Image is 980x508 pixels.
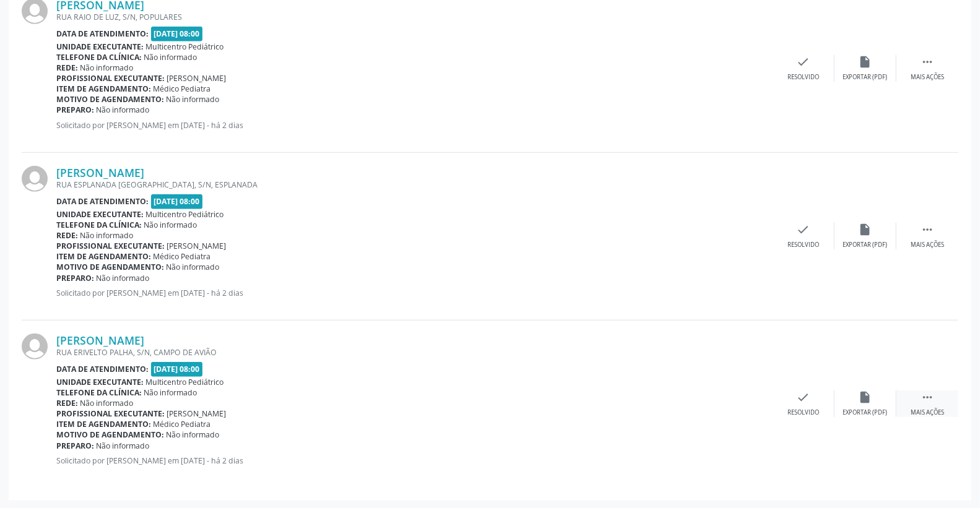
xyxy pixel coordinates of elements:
i: insert_drive_file [859,55,872,69]
div: RUA RAIO DE LUZ, S/N, POPULARES [56,12,773,22]
p: Solicitado por [PERSON_NAME] em [DATE] - há 2 dias [56,455,773,466]
div: RUA ESPLANADA [GEOGRAPHIC_DATA], S/N, ESPLANADA [56,179,773,190]
span: Não informado [167,94,220,105]
span: Multicentro Pediátrico [146,377,224,387]
span: Multicentro Pediátrico [146,41,224,52]
b: Preparo: [56,441,94,451]
b: Rede: [56,62,78,73]
b: Rede: [56,230,78,241]
span: [PERSON_NAME] [167,408,227,419]
img: img [22,334,48,359]
span: Médico Pediatra [154,84,211,94]
b: Telefone da clínica: [56,387,142,398]
i: check [797,390,810,404]
span: Multicentro Pediátrico [146,209,224,220]
span: Não informado [80,62,134,73]
span: Não informado [167,262,220,272]
div: Resolvido [787,241,819,249]
div: Mais ações [911,73,944,82]
span: Não informado [97,105,150,115]
p: Solicitado por [PERSON_NAME] em [DATE] - há 2 dias [56,120,773,131]
span: Não informado [167,429,220,440]
span: Não informado [144,220,197,230]
b: Unidade executante: [56,209,144,220]
i:  [921,55,934,69]
span: [DATE] 08:00 [151,27,203,41]
a: [PERSON_NAME] [56,334,144,347]
b: Rede: [56,398,78,408]
i: check [797,223,810,236]
b: Data de atendimento: [56,196,149,207]
b: Unidade executante: [56,377,144,387]
span: Médico Pediatra [154,251,211,262]
b: Motivo de agendamento: [56,262,164,272]
b: Item de agendamento: [56,251,151,262]
div: Exportar (PDF) [843,408,888,417]
i:  [921,390,934,404]
b: Unidade executante: [56,41,144,52]
i:  [921,223,934,236]
div: RUA ERIVELTO PALHA, S/N, CAMPO DE AVIÃO [56,347,773,358]
b: Profissional executante: [56,241,165,251]
span: Médico Pediatra [154,419,211,429]
b: Motivo de agendamento: [56,429,164,440]
span: [DATE] 08:00 [151,194,203,209]
span: [PERSON_NAME] [167,73,227,84]
span: Não informado [97,273,150,283]
b: Data de atendimento: [56,364,149,374]
div: Mais ações [911,241,944,249]
span: [PERSON_NAME] [167,241,227,251]
b: Item de agendamento: [56,84,151,94]
p: Solicitado por [PERSON_NAME] em [DATE] - há 2 dias [56,288,773,298]
span: Não informado [144,387,197,398]
i: insert_drive_file [859,223,872,236]
span: Não informado [97,441,150,451]
img: img [22,166,48,192]
div: Mais ações [911,408,944,417]
b: Preparo: [56,105,94,115]
i: insert_drive_file [859,390,872,404]
b: Telefone da clínica: [56,220,142,230]
b: Telefone da clínica: [56,52,142,62]
span: Não informado [144,52,197,62]
b: Preparo: [56,273,94,283]
a: [PERSON_NAME] [56,166,144,179]
div: Exportar (PDF) [843,73,888,82]
b: Motivo de agendamento: [56,94,164,105]
div: Resolvido [787,73,819,82]
span: [DATE] 08:00 [151,362,203,376]
i: check [797,55,810,69]
b: Profissional executante: [56,408,165,419]
div: Resolvido [787,408,819,417]
div: Exportar (PDF) [843,241,888,249]
span: Não informado [80,398,134,408]
b: Profissional executante: [56,73,165,84]
span: Não informado [80,230,134,241]
b: Data de atendimento: [56,28,149,39]
b: Item de agendamento: [56,419,151,429]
